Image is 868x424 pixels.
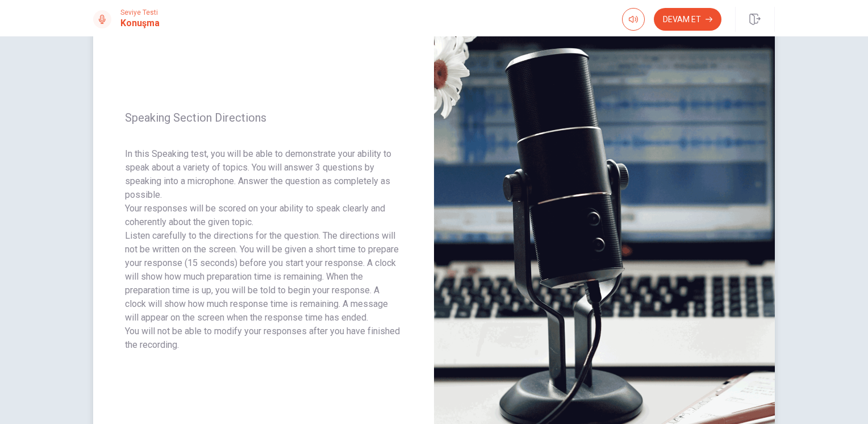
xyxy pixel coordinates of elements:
[125,229,402,325] p: Listen carefully to the directions for the question. The directions will not be written on the sc...
[125,111,402,124] span: Speaking Section Directions
[125,202,402,229] p: Your responses will be scored on your ability to speak clearly and coherently about the given topic.
[125,147,402,202] p: In this Speaking test, you will be able to demonstrate your ability to speak about a variety of t...
[654,8,721,31] button: Devam Et
[120,9,160,16] span: Seviye Testi
[120,16,160,30] h1: Konuşma
[125,325,402,352] p: You will not be able to modify your responses after you have finished the recording.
